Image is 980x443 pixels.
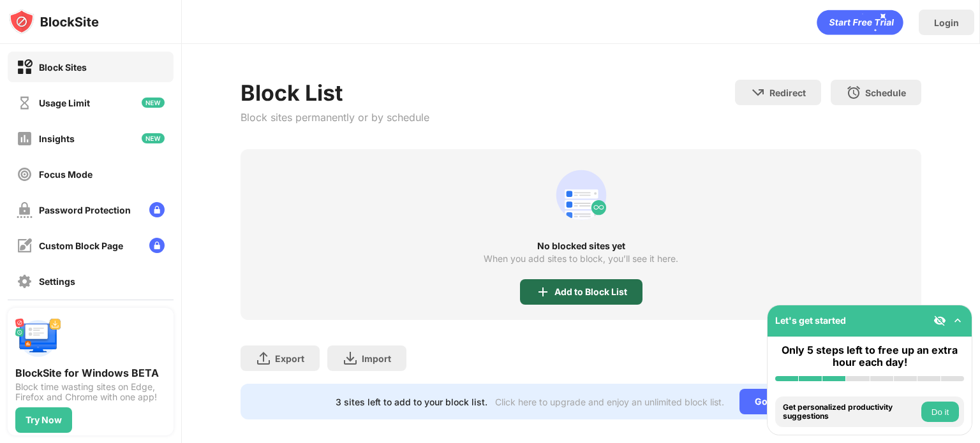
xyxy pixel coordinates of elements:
[39,276,75,287] div: Settings
[39,133,75,144] div: Insights
[951,314,964,327] img: omni-setup-toggle.svg
[17,202,33,218] img: password-protection-off.svg
[241,111,429,124] div: Block sites permanently or by schedule
[275,353,304,364] div: Export
[817,10,903,35] div: animation
[362,353,391,364] div: Import
[142,133,165,143] img: new-icon.svg
[241,241,921,251] div: No blocked sites yet
[15,316,61,361] img: push-desktop.svg
[783,403,918,421] div: Get personalized productivity suggestions
[149,202,165,217] img: lock-menu.svg
[39,98,90,108] div: Usage Limit
[495,396,724,407] div: Click here to upgrade and enjoy an unlimited block list.
[933,314,946,327] img: eye-not-visible.svg
[26,415,62,425] div: Try Now
[17,95,33,111] img: time-usage-off.svg
[934,17,959,28] div: Login
[17,166,33,182] img: focus-off.svg
[9,9,99,34] img: logo-blocksite.svg
[769,87,806,98] div: Redirect
[921,402,959,422] button: Do it
[142,98,165,108] img: new-icon.svg
[775,344,964,368] div: Only 5 steps left to free up an extra hour each day!
[551,164,612,226] div: animation
[15,382,166,402] div: Block time wasting sites on Edge, Firefox and Chrome with one app!
[739,389,827,414] div: Go Unlimited
[39,205,131,215] div: Password Protection
[39,62,87,73] div: Block Sites
[865,87,906,98] div: Schedule
[17,131,33,147] img: insights-off.svg
[775,315,846,326] div: Let's get started
[39,169,93,180] div: Focus Mode
[15,367,166,379] div: BlockSite for Windows BETA
[484,254,678,264] div: When you add sites to block, you’ll see it here.
[241,80,429,106] div: Block List
[336,396,487,407] div: 3 sites left to add to your block list.
[17,59,33,75] img: block-on.svg
[149,238,165,253] img: lock-menu.svg
[17,238,33,254] img: customize-block-page-off.svg
[554,287,627,297] div: Add to Block List
[17,273,33,289] img: settings-off.svg
[39,240,123,251] div: Custom Block Page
